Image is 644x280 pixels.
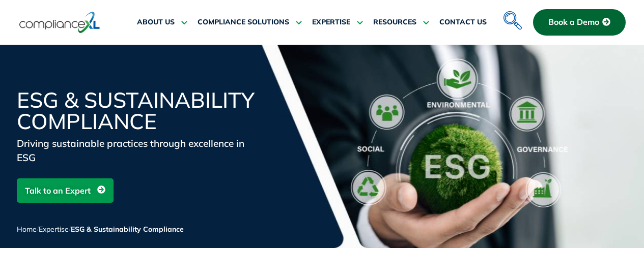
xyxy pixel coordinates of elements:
a: navsearch-button [501,5,521,25]
span: ESG & Sustainability Compliance [71,225,184,234]
a: COMPLIANCE SOLUTIONS [198,10,302,35]
div: Driving sustainable practices through excellence in ESG [17,136,261,165]
span: CONTACT US [439,18,487,27]
span: RESOURCES [373,18,416,27]
img: logo-one.svg [19,11,100,34]
span: ABOUT US [137,18,175,27]
a: Home [17,225,37,234]
span: COMPLIANCE SOLUTIONS [198,18,289,27]
h1: ESG & Sustainability Compliance [17,89,261,132]
a: Talk to an Expert [17,178,114,203]
a: EXPERTISE [312,10,363,35]
a: CONTACT US [439,10,487,35]
span: / / [17,225,184,234]
a: Expertise [39,225,69,234]
a: ABOUT US [137,10,187,35]
span: Book a Demo [548,18,599,27]
a: RESOURCES [373,10,429,35]
span: Talk to an Expert [25,181,91,200]
a: Book a Demo [533,9,626,36]
span: EXPERTISE [312,18,350,27]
